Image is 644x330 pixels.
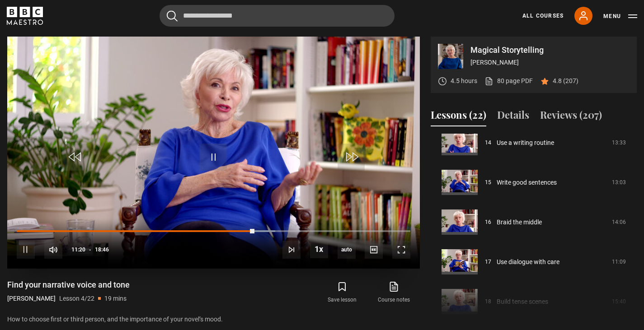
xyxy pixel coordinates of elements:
a: 80 page PDF [484,76,533,86]
p: Lesson 4/22 [59,294,94,303]
button: Playback Rate [310,240,328,258]
button: Lessons (22) [431,107,486,126]
span: 18:46 [95,242,109,258]
div: Current quality: 720p [338,241,356,259]
p: 19 mins [104,294,127,303]
span: 11:20 [71,242,85,258]
a: Write good sentences [497,178,557,187]
a: Course notes [368,279,420,306]
p: How to choose first or third person, and the importance of your novel’s mood. [7,315,420,324]
p: Magical Storytelling [470,46,630,54]
div: Progress Bar [17,230,410,232]
a: Use dialogue with care [497,257,559,267]
button: Details [497,107,529,126]
a: Braid the middle [497,218,542,227]
button: Toggle navigation [603,12,637,21]
button: Save lesson [316,279,368,306]
a: Use a writing routine [497,138,554,148]
button: Mute [44,241,62,259]
span: auto [338,241,356,259]
p: [PERSON_NAME] [470,58,630,67]
p: 4.8 (207) [553,76,578,86]
span: - [89,246,91,253]
video-js: Video Player [7,37,420,269]
input: Search [160,5,395,27]
button: Pause [17,241,35,259]
a: All Courses [522,12,564,20]
svg: BBC Maestro [7,7,43,25]
p: 4.5 hours [451,76,477,86]
h1: Find your narrative voice and tone [7,279,130,290]
p: [PERSON_NAME] [7,294,56,303]
button: Submit the search query [167,10,178,22]
button: Fullscreen [392,241,410,259]
button: Reviews (207) [540,107,602,126]
button: Next Lesson [282,241,301,259]
button: Captions [365,241,383,259]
